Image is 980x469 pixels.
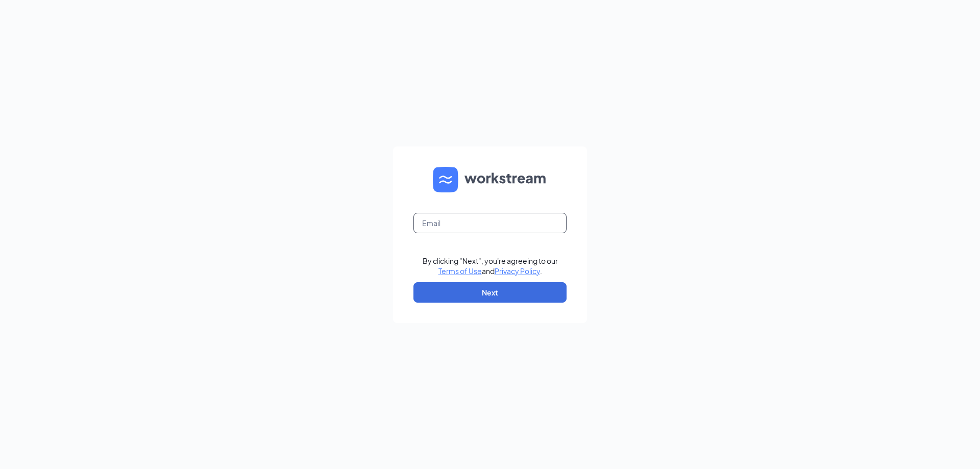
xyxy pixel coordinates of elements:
button: Next [413,282,567,303]
div: By clicking "Next", you're agreeing to our and . [423,256,558,276]
a: Privacy Policy [495,266,540,276]
img: WS logo and Workstream text [433,167,547,192]
input: Email [413,213,567,233]
a: Terms of Use [438,266,482,276]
